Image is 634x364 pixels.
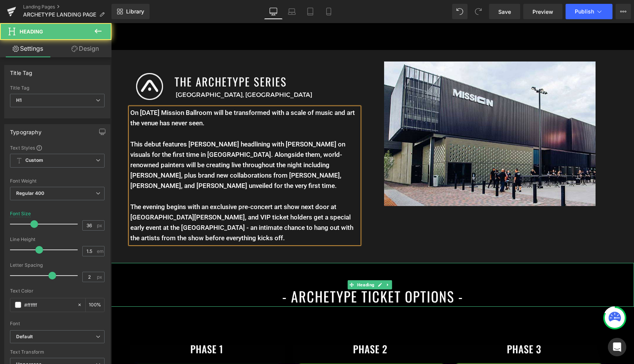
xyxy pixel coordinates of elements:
p: The evening begins with an exclusive pre-concert art show next door at [GEOGRAPHIC_DATA][PERSON_N... [19,179,248,221]
div: Font Weight [10,178,105,184]
button: Redo [471,4,486,19]
span: px [97,274,103,279]
a: New Library [111,4,150,19]
span: Publish [575,8,594,15]
div: Text Transform [10,349,105,355]
a: Landing Pages [23,4,111,10]
div: Font Size [10,211,31,216]
a: Mobile [319,4,338,19]
div: Text Styles [10,145,105,151]
span: ARCHETYPE LANDING PAGE [23,12,96,18]
button: More [616,4,631,19]
span: Library [126,8,144,15]
button: Undo [452,4,468,19]
div: Line Height [10,237,105,242]
div: Text Color [10,288,105,294]
span: Heading [245,257,265,266]
span: Preview [532,8,553,16]
div: Title Tag [10,65,33,76]
b: Regular 400 [16,190,45,196]
input: Color [24,301,73,309]
p: [GEOGRAPHIC_DATA], [GEOGRAPHIC_DATA] [65,67,256,77]
span: Save [498,8,511,16]
div: Title Tag [10,85,105,91]
div: Open Intercom Messenger [608,338,626,356]
b: H1 [16,97,22,103]
span: px [97,223,103,228]
span: Heading [20,28,43,35]
a: Desktop [264,4,283,19]
div: Typography [10,125,42,135]
a: Laptop [283,4,301,19]
p: This debut features [PERSON_NAME] headlining with [PERSON_NAME] on visuals for the first time in ... [19,116,248,179]
b: Custom [25,157,43,164]
div: % [86,298,104,312]
a: Tablet [301,4,319,19]
i: Default [16,334,33,340]
a: Expand / Collapse [273,257,281,266]
div: Letter Spacing [10,263,105,268]
p: On [DATE] Mission Ballroom will be transformed with a scale of music and art the venue has never ... [19,85,248,105]
a: Preview [523,4,562,19]
span: em [97,249,103,254]
h1: THE ARCHETYPE SERIES [63,50,256,67]
div: Font [10,321,105,326]
a: Design [57,40,113,57]
button: Publish [566,4,612,19]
